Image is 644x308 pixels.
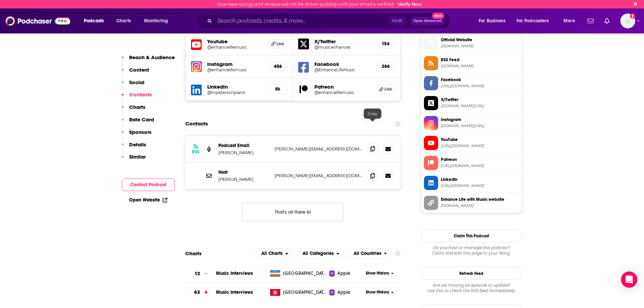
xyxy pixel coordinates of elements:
[413,19,442,23] span: Open Advanced
[329,289,363,296] a: Apple
[268,40,287,48] a: Link
[216,270,253,276] a: Music Interviews
[129,197,167,203] a: Open Website
[207,67,263,72] a: @enhancelifemusic
[267,289,329,296] a: [GEOGRAPHIC_DATA]
[194,288,200,296] h3: 63
[129,67,149,73] p: Content
[256,248,293,259] h2: Platforms
[267,270,329,277] a: [GEOGRAPHIC_DATA]
[441,143,519,148] span: https://www.youtube.com/@enhancelifemusic
[192,149,199,155] h3: RSS
[207,84,263,90] h5: LinkedIn
[274,64,281,69] h5: 456
[474,16,514,26] button: open menu
[441,117,519,123] span: Instagram
[382,64,389,69] h5: 386
[421,245,522,251] span: Do you host or manage this podcast?
[207,45,263,50] a: @enhancelifemusic
[585,15,596,27] a: Show notifications dropdown
[274,86,281,92] h5: 8k
[479,16,505,26] span: For Business
[424,156,519,170] a: Patreon[URL][DOMAIN_NAME]
[424,36,519,50] a: Official Website[DOMAIN_NAME]
[630,14,635,19] svg: Email not verified
[297,248,344,259] button: open menu
[441,103,519,109] span: twitter.com/musicenhances
[297,248,344,259] h2: Categories
[283,289,327,296] span: Hong Kong
[261,251,283,256] span: All Charts
[129,91,152,98] p: Contacts
[256,248,293,259] button: open menu
[218,143,269,148] p: Podcast Email
[207,90,263,95] a: @mpetersonpiano
[185,264,216,283] a: 12
[366,270,389,276] span: Show History
[129,116,154,123] p: Rate Card
[129,54,175,61] p: Reach & Audience
[122,54,175,67] button: Reach & Audience
[441,123,519,128] span: instagram.com/enhancelifemusic
[122,153,146,166] button: Similar
[314,84,371,90] h5: Patreon
[144,16,168,26] span: Monitoring
[216,289,253,295] a: Music Interviews
[348,248,391,259] button: open menu
[5,15,70,27] img: Podchaser - Follow, Share and Rate Podcasts
[384,87,392,92] span: Link
[129,141,146,148] p: Details
[564,16,575,26] span: More
[421,229,522,242] button: Claim This Podcast
[364,109,381,119] div: Copy
[217,2,422,7] div: Your new ratings and reviews will not be shown publicly until your email is verified.
[620,14,635,28] img: User Profile
[424,136,519,150] a: YouTube[URL][DOMAIN_NAME]
[354,251,381,256] span: All Countries
[129,129,151,135] p: Sponsors
[314,38,371,45] h5: X/Twitter
[602,15,612,27] a: Show notifications dropdown
[337,289,350,296] span: Apple
[620,14,635,28] button: Show profile menu
[441,44,519,49] span: mpetersonmusic.com
[348,248,391,259] h2: Countries
[512,16,559,26] button: open menu
[421,283,522,293] div: Are we missing an episode or update? Use this to check the RSS feed immediately.
[441,196,519,203] span: Enhance Life with Music website
[621,271,637,288] div: Open Intercom Messenger
[424,56,519,70] a: RSS Feed[DOMAIN_NAME]
[441,157,519,163] span: Patreon
[275,146,362,152] p: [PERSON_NAME][EMAIL_ADDRESS][DOMAIN_NAME]
[314,67,371,72] h5: @EnhanceLifeMusic
[424,116,519,130] a: Instagram[DOMAIN_NAME][URL]
[283,270,327,277] span: Uzbekistan
[441,137,519,143] span: YouTube
[129,104,145,110] p: Charts
[112,16,135,26] a: Charts
[441,77,519,83] span: Facebook
[441,183,519,188] span: https://www.linkedin.com/in/mpetersonpiano
[424,96,519,110] a: X/Twitter[DOMAIN_NAME][URL]
[314,90,371,95] a: @enhancelifemusic
[366,289,389,295] span: Show History
[218,150,269,156] p: [PERSON_NAME]
[122,67,149,79] button: Content
[424,176,519,190] a: Linkedin[URL][DOMAIN_NAME]
[441,64,519,69] span: enhancelife.libsyn.com
[410,17,445,25] button: Open AdvancedNew
[122,79,144,92] button: Social
[122,91,152,104] button: Contacts
[441,97,519,103] span: X/Twitter
[421,267,522,280] button: Refresh Feed
[122,179,175,191] button: Contact Podcast
[122,141,146,154] button: Details
[122,104,145,116] button: Charts
[382,41,389,47] h5: 154
[559,16,583,26] button: open menu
